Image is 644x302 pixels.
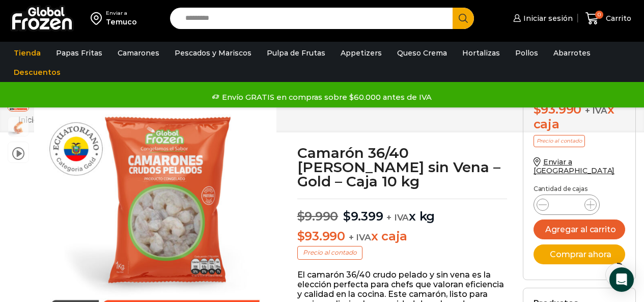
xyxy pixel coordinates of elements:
bdi: 93.990 [297,229,345,243]
a: Tienda [9,43,46,63]
div: x caja [534,102,625,132]
a: Iniciar sesión [511,8,573,29]
a: Pollos [510,43,543,63]
a: Pulpa de Frutas [262,43,330,63]
span: camaron-sin-cascara [8,117,29,138]
bdi: 93.990 [534,102,581,117]
span: Iniciar sesión [521,13,573,23]
div: Open Intercom Messenger [609,267,634,292]
a: Hortalizas [457,43,505,63]
a: Appetizers [335,43,387,63]
span: + IVA [585,105,607,116]
bdi: 9.399 [343,209,383,224]
button: Comprar ahora [534,244,625,264]
span: + IVA [386,212,409,223]
span: $ [297,229,305,243]
p: Cantidad de cajas [534,185,625,193]
input: Product quantity [557,198,576,212]
a: Descuentos [9,63,66,82]
button: Search button [453,8,474,29]
span: Carrito [603,13,631,23]
p: x caja [297,229,508,244]
p: Precio al contado [534,135,585,147]
span: + IVA [349,232,371,242]
h1: Camarón 36/40 [PERSON_NAME] sin Vena – Gold – Caja 10 kg [297,146,508,188]
span: $ [534,102,541,117]
a: 0 Carrito [583,7,634,31]
a: Camarones [113,43,164,63]
span: 0 [595,11,603,19]
div: Enviar a [106,10,137,17]
button: Agregar al carrito [534,219,625,239]
a: Queso Crema [392,43,452,63]
span: $ [297,209,305,224]
img: address-field-icon.svg [91,10,106,27]
a: Pescados y Mariscos [170,43,257,63]
p: x kg [297,199,508,224]
a: Papas Fritas [51,43,107,63]
span: $ [343,209,351,224]
a: Enviar a [GEOGRAPHIC_DATA] [534,157,615,175]
p: Precio al contado [297,246,362,259]
bdi: 9.990 [297,209,339,224]
div: Temuco [106,17,137,27]
a: Abarrotes [548,43,596,63]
